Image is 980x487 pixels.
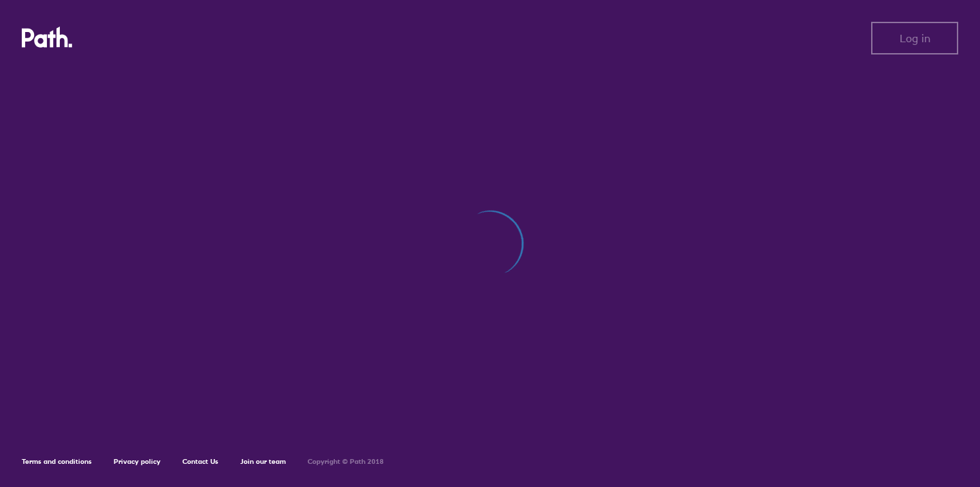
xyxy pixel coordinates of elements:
button: Log in [871,22,958,54]
span: Log in [900,32,930,44]
a: Terms and conditions [22,457,92,466]
a: Privacy policy [114,457,161,466]
h6: Copyright © Path 2018 [308,458,384,466]
a: Join our team [240,457,286,466]
a: Contact Us [182,457,218,466]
